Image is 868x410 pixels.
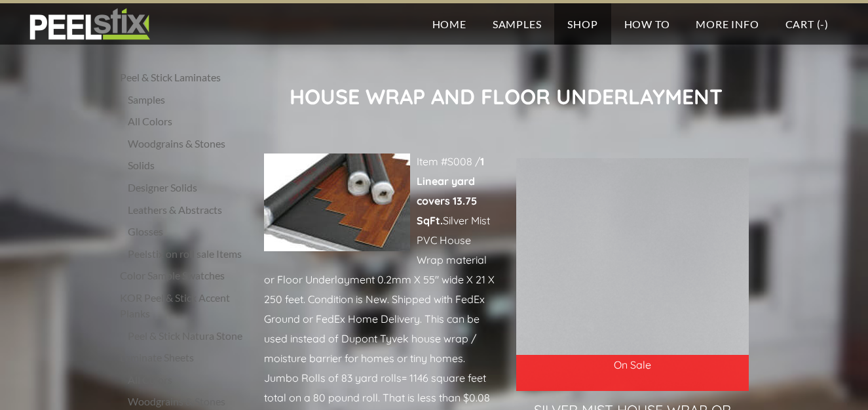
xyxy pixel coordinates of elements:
a: All Colors [128,372,251,388]
a: How To [611,3,683,45]
a: Home [419,3,480,45]
strong: House wrap ANd floor underlayment [290,83,723,110]
a: Peel & Stick Laminates [120,70,251,85]
a: KOR Peel & Stick Accent Planks [120,290,251,321]
a: Peel & Stick Natura Stone [128,328,251,344]
a: Laminate Sheets [120,350,251,365]
a: More Info [683,3,772,45]
a: Shop [554,3,611,45]
img: REFACE SUPPLIES [26,8,153,41]
a: Color Sample Swatches [120,268,251,283]
span: - [820,18,825,30]
a: Woodgrains & Stones [128,136,251,152]
a: Designer Solids [128,180,251,195]
a: Peelstix on roll sale Items [128,246,251,262]
img: Picture [264,154,410,251]
a: All Colors [128,113,251,129]
a: Cart (-) [772,3,842,45]
a: Woodgrains & Stones [128,394,251,409]
a: Solids [128,157,251,173]
a: Samples [128,92,251,108]
a: Leathers & Abstracts [128,202,251,218]
a: Samples [480,3,555,45]
a: Glosses [128,224,251,239]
